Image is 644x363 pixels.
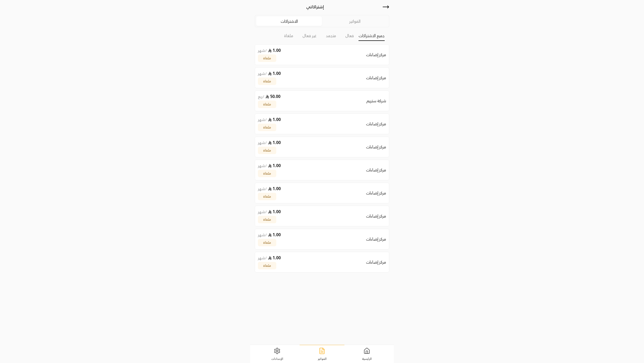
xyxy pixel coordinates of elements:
[366,52,386,58] p: مركز إضاءات
[326,31,336,41] a: متجمد
[366,213,386,219] p: مركز إضاءات
[258,231,267,238] span: / شهر
[362,357,372,361] span: الرئيسية
[359,31,385,41] a: جميع الاشتراكات
[263,56,271,60] span: ملغاة
[258,255,281,261] p: 1.00
[263,79,271,83] span: ملغاة
[258,48,281,53] p: 1.00
[366,121,386,127] p: مركز إضاءات
[258,93,264,100] span: / ربع
[258,185,267,192] span: / شهر
[258,47,267,54] span: / شهر
[263,264,271,267] span: ملغاة
[258,232,281,238] p: 1.00
[258,70,267,77] span: / شهر
[255,345,300,363] a: الإعدادات
[366,167,386,173] p: مركز إضاءات
[302,31,317,41] a: غير فعال
[366,236,386,242] p: مركز إضاءات
[263,102,271,106] span: ملغاة
[255,183,389,203] a: مركز إضاءات1.00 /شهرملغاة
[255,114,389,134] a: مركز إضاءات1.00 /شهرملغاة
[258,140,281,145] p: 1.00
[255,67,389,88] a: مركز إضاءات1.00 /شهرملغاة
[255,252,389,273] a: مركز إضاءات1.00 /شهرملغاة
[258,116,267,123] span: / شهر
[300,345,344,363] a: الفواتير
[284,31,293,41] a: ملغاة
[366,259,386,265] p: مركز إضاءات
[366,75,386,81] p: مركز إضاءات
[345,31,354,41] a: فعال
[255,90,389,111] a: شركة ستريم50.00 /ربعملغاة
[306,4,324,10] h2: إشتراكاتي
[258,254,267,261] span: / شهر
[366,144,386,150] p: مركز إضاءات
[263,241,271,244] span: ملغاة
[318,357,327,361] span: الفواتير
[258,163,281,169] p: 1.00
[366,98,386,104] p: شركة ستريم
[258,162,267,169] span: / شهر
[263,125,271,129] span: ملغاة
[258,71,281,76] p: 1.00
[258,94,280,99] p: 50.00
[255,137,389,157] a: مركز إضاءات1.00 /شهرملغاة
[258,139,267,146] span: / شهر
[255,160,389,180] a: مركز إضاءات1.00 /شهرملغاة
[256,16,322,26] a: الاشتراكات
[258,117,281,122] p: 1.00
[258,208,267,215] span: / شهر
[366,190,386,196] p: مركز إضاءات
[258,186,281,192] p: 1.00
[255,206,389,226] a: مركز إضاءات1.00 /شهرملغاة
[344,345,389,363] a: الرئيسية
[271,357,283,361] span: الإعدادات
[263,148,271,152] span: ملغاة
[263,194,271,198] span: ملغاة
[255,44,389,65] a: مركز إضاءات1.00 /شهرملغاة
[263,218,271,221] span: ملغاة
[255,229,389,249] a: مركز إضاءات1.00 /شهرملغاة
[322,16,388,26] a: الفواتير
[263,171,271,175] span: ملغاة
[258,209,281,215] p: 1.00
